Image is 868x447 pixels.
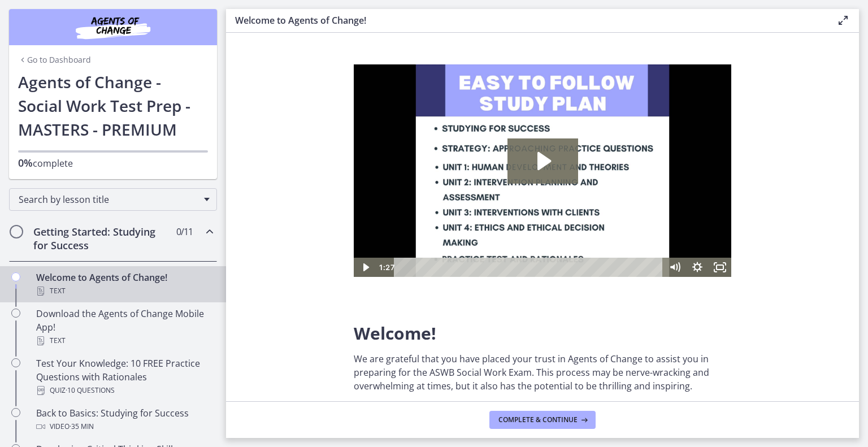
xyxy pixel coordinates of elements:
img: Agents of Change Social Work Test Prep [45,14,181,41]
div: Text [36,284,212,298]
h1: Agents of Change - Social Work Test Prep - MASTERS - PREMIUM [18,70,208,141]
a: Go to Dashboard [18,54,91,66]
div: Welcome to Agents of Change! [36,271,212,298]
div: Playbar [49,193,304,212]
span: Search by lesson title [19,193,198,206]
div: Test Your Knowledge: 10 FREE Practice Questions with Rationales [36,357,212,397]
div: Search by lesson title [9,188,217,211]
span: Complete & continue [498,415,578,424]
p: complete [18,156,208,170]
div: Quiz [36,384,212,397]
h2: Getting Started: Studying for Success [33,225,171,252]
h3: Welcome to Agents of Change! [235,14,818,27]
button: Show settings menu [332,193,355,212]
button: Fullscreen [355,193,377,212]
div: Download the Agents of Change Mobile App! [36,307,212,348]
div: Back to Basics: Studying for Success [36,406,212,433]
div: Video [36,420,212,433]
span: 0% [18,156,33,170]
span: · 35 min [70,420,94,433]
span: Welcome! [354,322,436,345]
button: Mute [310,193,332,212]
button: Play Video: c1o6hcmjueu5qasqsu00.mp4 [154,74,224,119]
span: · 10 Questions [66,384,115,397]
div: Text [36,334,212,348]
span: 0 / 11 [176,225,193,238]
button: Complete & continue [489,411,596,429]
p: We are grateful that you have placed your trust in Agents of Change to assist you in preparing fo... [354,352,731,393]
